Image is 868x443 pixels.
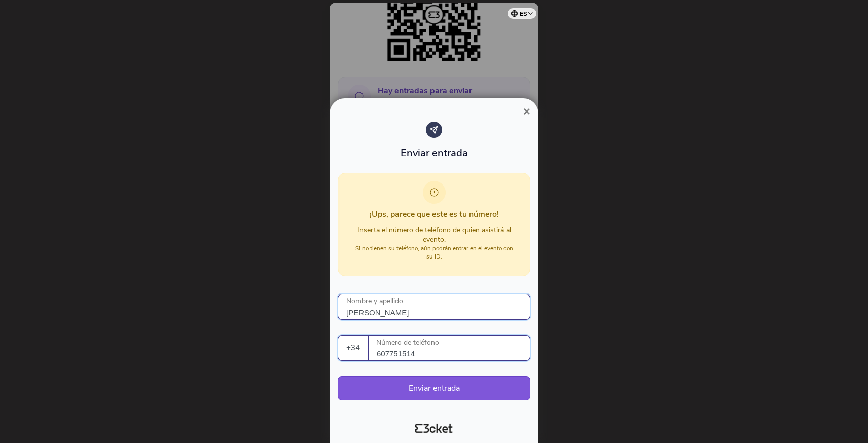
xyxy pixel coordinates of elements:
span: ¡Ups, parece que este es tu número! [370,209,499,220]
div: Inserta el número de teléfono de quien asistirá al evento. [353,225,514,261]
label: Nombre y apellido [338,294,412,309]
button: Enviar entrada [338,376,530,400]
span: × [523,104,530,118]
small: Si no tienen su teléfono, aún podrán entrar en el evento con su ID. [355,244,513,261]
label: Número de teléfono [369,336,531,350]
span: Enviar entrada [401,146,468,160]
input: Nombre y apellido [338,294,530,320]
input: Número de teléfono [377,336,530,360]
